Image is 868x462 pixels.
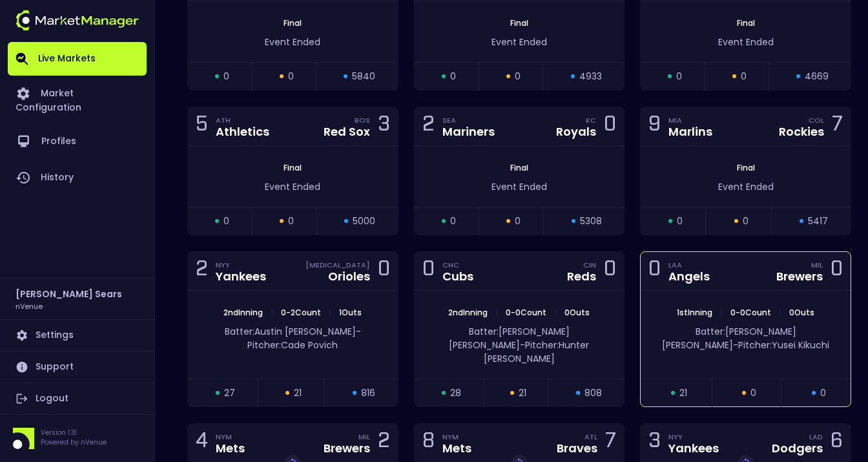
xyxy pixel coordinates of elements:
div: MIL [358,432,370,442]
div: 0 [604,114,616,138]
div: 9 [648,114,661,138]
span: Pitcher: Yusei Kikuchi [738,339,829,352]
div: BOS [355,115,370,125]
span: Event Ended [265,180,320,193]
span: 21 [519,386,526,400]
div: 2 [422,114,435,138]
a: Logout [8,383,147,414]
span: | [267,307,277,318]
div: Cubs [442,271,473,282]
div: NYY [668,432,719,442]
div: 5 [196,114,208,138]
div: Athletics [216,126,269,138]
span: Batter: Austin [PERSON_NAME] [225,325,356,338]
div: Rockies [779,126,824,138]
div: Mariners [442,126,495,138]
a: History [8,160,147,196]
span: 1 Outs [335,307,366,318]
span: 0 [820,386,826,400]
div: Braves [557,443,597,454]
div: Marlins [668,126,712,138]
a: Support [8,352,147,383]
div: ATL [584,432,597,442]
div: ATH [216,115,269,125]
span: 4933 [579,70,602,83]
span: - [356,325,361,338]
span: Final [506,162,532,173]
div: NYM [216,432,245,442]
div: LAD [809,432,823,442]
div: NYM [442,432,471,442]
div: Reds [567,271,596,282]
div: NYY [216,260,266,270]
div: 0 [648,259,661,283]
span: Final [506,17,532,28]
span: 0 Outs [785,307,818,318]
span: 5840 [352,70,375,83]
span: 0 [676,70,682,83]
span: 0 [223,70,229,83]
div: MIL [811,260,823,270]
div: Dodgers [772,443,823,454]
span: Pitcher: Hunter [PERSON_NAME] [484,339,590,365]
span: 2nd Inning [220,307,267,318]
span: Pitcher: Cade Povich [247,339,338,352]
h2: [PERSON_NAME] Sears [15,287,122,301]
div: 0 [604,259,616,283]
span: 0 [288,215,294,228]
div: Mets [216,443,245,454]
div: KC [586,115,596,125]
span: 0 [450,215,456,228]
div: 0 [378,259,390,283]
span: | [716,307,727,318]
div: 3 [378,114,390,138]
div: 6 [831,431,843,455]
span: 0 [750,386,756,400]
span: 5308 [580,215,602,228]
span: - [733,339,738,352]
span: 0 [743,215,749,228]
div: 2 [378,431,390,455]
div: Red Sox [324,126,370,138]
span: 0 [677,215,683,228]
span: Event Ended [491,180,547,193]
div: COL [809,115,824,125]
div: CHC [442,260,473,270]
span: Batter: [PERSON_NAME] [PERSON_NAME] [662,325,796,352]
div: 7 [832,114,843,138]
span: Event Ended [491,36,547,48]
div: Mets [442,443,471,454]
div: [MEDICAL_DATA] [305,260,370,270]
span: Final [280,162,305,173]
div: 7 [605,431,616,455]
p: Powered by nVenue [41,437,107,447]
span: Final [280,17,305,28]
div: 0 [422,259,435,283]
span: 28 [450,386,461,400]
span: Batter: [PERSON_NAME] [PERSON_NAME] [449,325,570,352]
span: 21 [679,386,687,400]
span: 2nd Inning [444,307,491,318]
span: Event Ended [265,36,320,48]
span: | [550,307,561,318]
span: Final [733,17,759,28]
a: Profiles [8,123,147,160]
span: Event Ended [718,36,774,48]
div: Angels [668,271,710,282]
span: 0 [450,70,456,83]
img: logo [15,10,139,30]
a: Live Markets [8,42,147,76]
p: Version 1.31 [41,428,107,437]
div: Brewers [324,443,370,454]
span: 0 Outs [561,307,594,318]
span: | [491,307,502,318]
span: 0 [515,70,521,83]
span: 0 [741,70,747,83]
div: Yankees [668,443,719,454]
span: 0 - 0 Count [727,307,775,318]
a: Settings [8,320,147,351]
span: 1st Inning [673,307,716,318]
span: 21 [294,386,302,400]
div: Brewers [776,271,823,282]
div: 3 [648,431,661,455]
